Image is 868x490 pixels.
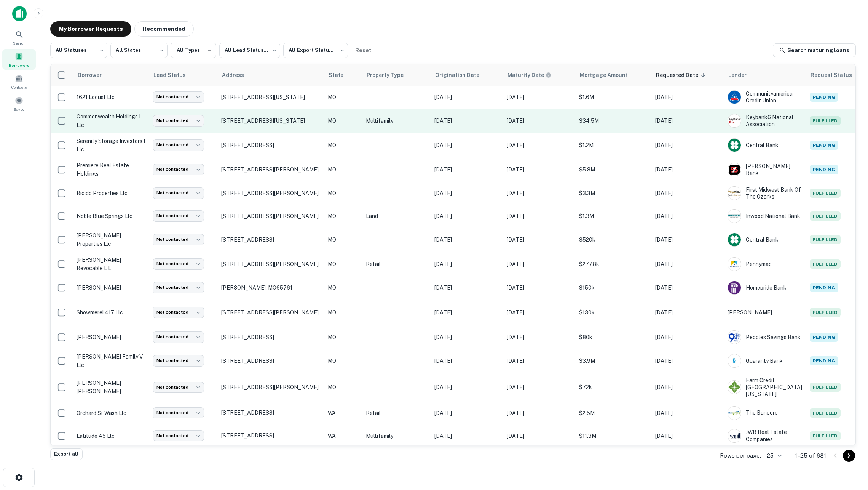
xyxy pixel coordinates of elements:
p: [DATE] [434,260,499,268]
p: [STREET_ADDRESS][PERSON_NAME] [221,384,320,391]
a: Borrowers [2,49,36,70]
div: All States [110,40,168,60]
p: [DATE] [655,117,720,125]
p: [PERSON_NAME] family v llc [77,352,145,369]
p: [PERSON_NAME] properties llc [77,231,145,248]
p: ricido properties llc [77,189,145,197]
img: picture [728,210,741,223]
span: Saved [14,106,25,112]
p: [DATE] [507,93,571,101]
div: Keybank6 National Association [728,114,802,128]
div: Communityamerica Credit Union [728,90,802,104]
span: Fulfilled [810,308,841,317]
p: [DATE] [434,357,499,365]
p: WA [328,432,358,440]
p: [DATE] [507,383,571,391]
p: latitude 45 llc [77,432,145,440]
th: Mortgage Amount [575,64,651,86]
p: Land [366,212,427,220]
p: [STREET_ADDRESS][PERSON_NAME] [221,190,320,197]
p: MO [328,212,358,220]
p: $72k [579,383,648,391]
p: [STREET_ADDRESS] [221,357,320,364]
p: [STREET_ADDRESS] [221,142,320,149]
iframe: Chat Widget [830,429,868,466]
p: [DATE] [434,212,499,220]
p: [PERSON_NAME], MO65761 [221,284,320,291]
p: $80k [579,333,648,341]
p: MO [328,141,358,149]
p: orchard st wash llc [77,409,145,417]
p: [DATE] [655,235,720,244]
p: [DATE] [434,235,499,244]
img: picture [728,258,741,271]
img: picture [728,354,741,367]
div: Not contacted [153,307,204,318]
span: Pending [810,356,838,365]
span: Address [222,70,254,80]
span: Maturity dates displayed may be estimated. Please contact the lender for the most accurate maturi... [507,71,562,79]
div: Search [2,27,36,48]
span: Fulfilled [810,116,841,125]
p: MO [328,235,358,244]
p: [DATE] [434,432,499,440]
p: $1.3M [579,212,648,220]
p: MO [328,93,358,101]
img: picture [728,163,741,176]
a: Saved [2,93,36,114]
div: Peoples Savings Bank [728,330,802,344]
div: All Lead Statuses [219,40,280,60]
span: Lender [728,70,756,80]
p: [STREET_ADDRESS] [221,432,320,439]
button: All Types [171,43,216,58]
p: MO [328,117,358,125]
div: Not contacted [153,382,204,393]
th: Lender [724,64,806,86]
button: Recommended [134,21,194,37]
p: $11.3M [579,432,648,440]
p: [DATE] [434,165,499,174]
p: [STREET_ADDRESS][PERSON_NAME] [221,166,320,173]
p: [STREET_ADDRESS][US_STATE] [221,117,320,124]
a: Search maturing loans [773,43,856,57]
p: [DATE] [434,141,499,149]
span: Fulfilled [810,383,841,392]
p: [PERSON_NAME] [PERSON_NAME] [77,379,145,396]
div: Not contacted [153,355,204,366]
p: [DATE] [434,93,499,101]
p: $5.8M [579,165,648,174]
th: Origination Date [431,64,503,86]
p: $277.8k [579,260,648,268]
img: picture [728,281,741,294]
p: [DATE] [655,93,720,101]
p: 1–25 of 681 [795,451,826,460]
th: Property Type [362,64,431,86]
p: [STREET_ADDRESS][PERSON_NAME] [221,261,320,267]
p: [DATE] [507,141,571,149]
img: picture [728,331,741,344]
span: Pending [810,333,838,342]
p: Rows per page: [720,451,761,460]
p: [DATE] [434,117,499,125]
p: [DATE] [655,357,720,365]
p: Multifamily [366,432,427,440]
div: Not contacted [153,282,204,293]
p: [STREET_ADDRESS] [221,334,320,341]
div: Homepride Bank [728,281,802,295]
div: Not contacted [153,234,204,245]
div: Not contacted [153,430,204,441]
div: Inwood National Bank [728,209,802,223]
div: Not contacted [153,115,204,126]
img: picture [728,381,741,394]
div: Not contacted [153,187,204,199]
p: [DATE] [655,141,720,149]
p: [DATE] [434,409,499,417]
p: MO [328,333,358,341]
img: picture [728,114,741,127]
p: [DATE] [434,308,499,317]
button: My Borrower Requests [50,21,131,37]
div: JWB Real Estate Companies [728,429,802,442]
